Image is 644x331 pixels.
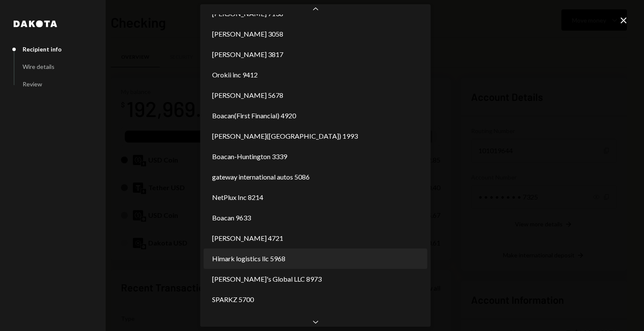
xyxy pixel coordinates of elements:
span: SPARKZ 5700 [212,294,254,305]
span: TOS ICE cream LLC 0119 [212,315,286,325]
div: Recipient info [23,46,62,53]
span: Himark logistics llc 5968 [212,254,285,264]
span: [PERSON_NAME] 3058 [212,29,283,39]
span: [PERSON_NAME] 4721 [212,233,283,243]
span: Boacan(First Financial) 4920 [212,111,296,121]
div: Wire details [23,63,55,70]
div: Review [23,80,42,88]
span: [PERSON_NAME]'s Global LLC 8973 [212,274,322,284]
span: [PERSON_NAME]([GEOGRAPHIC_DATA]) 1993 [212,131,358,141]
span: [PERSON_NAME] 5678 [212,90,283,100]
span: [PERSON_NAME] 3817 [212,49,283,60]
span: NetPlux Inc 8214 [212,192,263,203]
span: Boacan 9633 [212,213,251,223]
span: Orokii inc 9412 [212,70,258,80]
span: Boacan-Huntington 3339 [212,151,287,162]
span: gateway international autos 5086 [212,172,310,182]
